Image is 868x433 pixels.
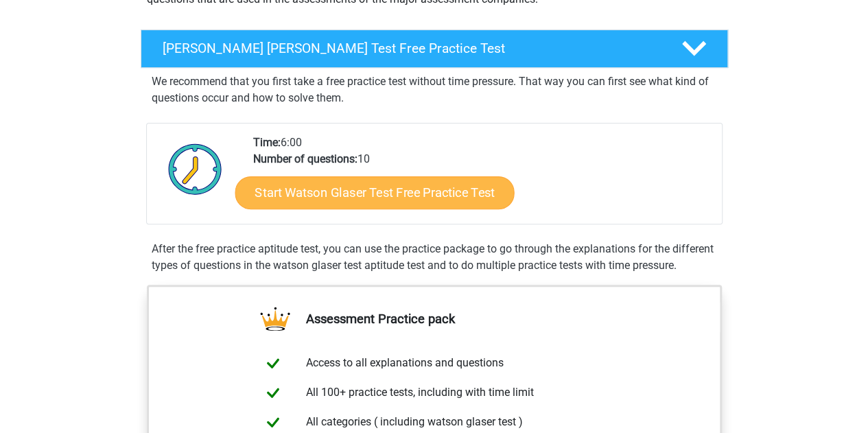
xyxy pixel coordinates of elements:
[152,73,717,106] p: We recommend that you first take a free practice test without time pressure. That way you can fir...
[135,30,734,68] a: [PERSON_NAME] [PERSON_NAME] Test Free Practice Test
[253,152,357,165] b: Number of questions:
[235,176,514,209] a: Start Watson Glaser Test Free Practice Test
[146,241,723,274] div: After the free practice aptitude test, you can use the practice package to go through the explana...
[253,136,281,149] b: Time:
[163,40,659,56] h4: [PERSON_NAME] [PERSON_NAME] Test Free Practice Test
[161,134,230,203] img: Clock
[243,134,721,224] div: 6:00 10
